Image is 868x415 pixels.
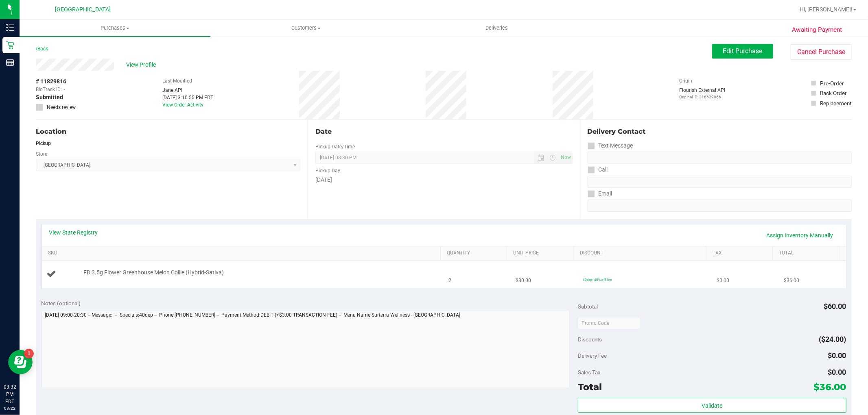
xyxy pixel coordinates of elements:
span: $60.00 [824,302,846,311]
a: Tax [713,250,770,256]
a: Deliveries [401,20,592,37]
div: [DATE] [315,176,572,184]
div: Flourish External API [679,87,725,100]
label: Last Modified [162,77,192,85]
span: FD 3.5g Flower Greenhouse Melon Collie (Hybrid-Sativa) [83,269,224,276]
span: Customers [211,24,401,32]
span: 2 [449,277,452,285]
span: Validate [702,402,722,409]
p: 08/22 [4,405,16,411]
div: Replacement [820,99,851,107]
span: 40dep: 40% off line [583,278,612,282]
button: Edit Purchase [712,44,773,59]
iframe: Resource center [8,350,33,374]
span: Total [578,381,602,393]
input: Format: (999) 999-9999 [588,176,852,188]
span: Awaiting Payment [792,25,842,35]
iframe: Resource center unread badge [24,349,34,359]
a: Quantity [447,250,504,256]
span: Subtotal [578,303,598,310]
span: - [64,86,65,93]
div: Pre-Order [820,79,844,87]
label: Pickup Day [315,167,340,174]
span: Hi, [PERSON_NAME]! [800,6,853,13]
input: Promo Code [578,317,641,329]
span: # 11829816 [36,77,66,86]
a: Customers [210,20,401,37]
a: Total [779,250,836,256]
label: Text Message [588,140,633,152]
span: $0.00 [717,277,729,285]
a: View State Registry [49,228,98,237]
span: $36.00 [784,277,799,285]
a: Unit Price [514,250,571,256]
span: $0.00 [828,351,846,360]
div: Date [315,127,572,137]
strong: Pickup [36,141,51,146]
label: Origin [679,77,692,85]
a: SKU [48,250,437,256]
a: Back [36,46,48,52]
span: [GEOGRAPHIC_DATA] [55,6,111,13]
button: Cancel Purchase [791,44,852,60]
a: Purchases [20,20,210,37]
span: Delivery Fee [578,352,607,359]
a: Discount [580,250,703,256]
p: Original ID: 316629866 [679,94,725,100]
span: BioTrack ID: [36,86,62,93]
span: $0.00 [828,368,846,376]
span: View Profile [126,61,159,69]
span: Submitted [36,93,63,102]
inline-svg: Reports [6,59,14,67]
a: Assign Inventory Manually [761,228,839,242]
label: Email [588,188,612,200]
label: Call [588,164,608,176]
div: [DATE] 3:10:55 PM EDT [162,94,213,101]
div: Delivery Contact [588,127,852,137]
p: 03:32 PM EDT [4,383,16,405]
span: Needs review [47,104,76,111]
span: Sales Tax [578,369,601,376]
span: $30.00 [516,277,531,285]
label: Store [36,150,47,158]
input: Format: (999) 999-9999 [588,152,852,164]
span: Deliveries [474,24,519,32]
span: Notes (optional) [42,300,81,306]
div: Jane API [162,87,213,94]
inline-svg: Retail [6,41,14,49]
span: Purchases [20,24,210,32]
label: Pickup Date/Time [315,143,355,150]
div: Location [36,127,300,137]
a: View Order Activity [162,102,203,108]
div: Back Order [820,89,847,97]
span: Discounts [578,332,602,347]
span: Edit Purchase [723,47,763,55]
inline-svg: Inventory [6,24,14,32]
span: ($24.00) [819,335,846,343]
button: Validate [578,398,846,413]
span: $36.00 [814,381,846,393]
